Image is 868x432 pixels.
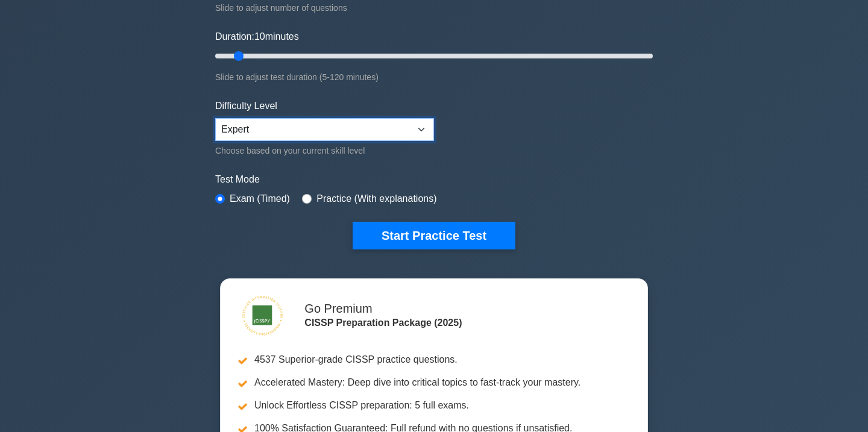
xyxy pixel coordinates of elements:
label: Exam (Timed) [230,192,290,206]
label: Practice (With explanations) [316,192,436,206]
label: Duration: minutes [215,30,299,44]
div: Slide to adjust number of questions [215,1,653,15]
label: Test Mode [215,172,653,187]
span: 10 [254,31,265,42]
div: Slide to adjust test duration (5-120 minutes) [215,70,653,84]
label: Difficulty Level [215,99,277,113]
div: Choose based on your current skill level [215,143,434,158]
button: Start Practice Test [353,222,515,249]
